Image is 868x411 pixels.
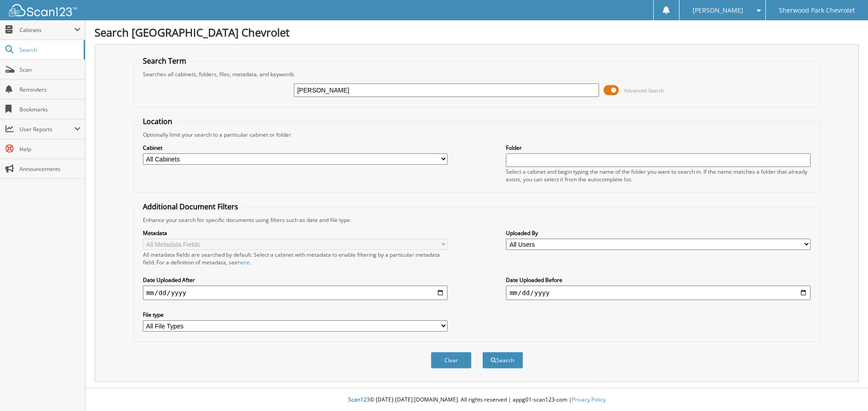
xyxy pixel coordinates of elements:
span: Scan123 [348,396,370,403]
img: scan123-logo-white.svg [9,4,77,16]
span: Search [19,46,79,54]
legend: Search Term [138,56,191,66]
div: Optionally limit your search to a particular cabinet or folder [138,131,816,139]
label: Folder [506,144,811,152]
span: Sherwood Park Chevrolet [779,8,855,13]
label: Cabinet [143,144,448,152]
iframe: Chat Widget [823,368,868,411]
span: Cabinets [19,26,74,34]
a: here [238,259,250,266]
legend: Additional Document Filters [138,202,243,212]
button: Clear [431,352,472,369]
div: © [DATE]-[DATE] [DOMAIN_NAME]. All rights reserved | appg01-scan123-com | [85,389,868,411]
input: end [506,286,811,300]
button: Search [482,352,523,369]
div: Select a cabinet and begin typing the name of the folder you want to search in. If the name match... [506,168,811,183]
span: Advanced Search [624,87,664,94]
input: start [143,286,448,300]
div: All metadata fields are searched by default. Select a cabinet with metadata to enable filtering b... [143,251,448,266]
label: Uploaded By [506,229,811,237]
span: Reminders [19,86,80,93]
span: Scan [19,66,80,74]
span: [PERSON_NAME] [693,8,743,13]
div: Searches all cabinets, folders, files, metadata, and keywords [138,70,816,78]
label: Date Uploaded After [143,276,448,284]
span: User Reports [19,125,74,133]
legend: Location [138,116,177,126]
span: Announcements [19,165,80,173]
span: Help [19,145,80,153]
span: Bookmarks [19,106,80,113]
label: Date Uploaded Before [506,276,811,284]
h1: Search [GEOGRAPHIC_DATA] Chevrolet [94,25,859,40]
div: Enhance your search for specific documents using filters such as date and file type. [138,216,816,224]
label: Metadata [143,229,448,237]
a: Privacy Policy [572,396,606,403]
label: File type [143,311,448,319]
